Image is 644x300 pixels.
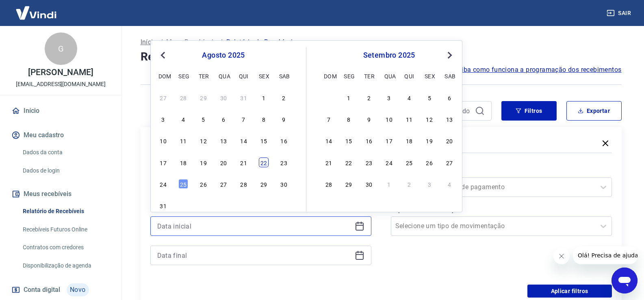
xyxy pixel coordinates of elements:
div: Choose segunda-feira, 4 de agosto de 2025 [178,114,188,124]
label: Forma de Pagamento [392,166,610,176]
button: Exportar [566,101,622,121]
p: Relatório de Recebíveis [226,37,296,47]
div: Choose segunda-feira, 11 de agosto de 2025 [178,136,188,145]
button: Meu cadastro [10,126,112,144]
p: / [160,37,163,47]
div: Choose quinta-feira, 4 de setembro de 2025 [404,93,414,102]
div: Choose sexta-feira, 3 de outubro de 2025 [425,179,434,189]
input: Data inicial [157,220,351,232]
div: Choose segunda-feira, 28 de julho de 2025 [178,93,188,102]
div: Choose domingo, 24 de agosto de 2025 [158,179,168,189]
div: Choose segunda-feira, 29 de setembro de 2025 [344,179,353,189]
div: Choose sábado, 6 de setembro de 2025 [445,93,454,102]
a: Conta digitalNovo [10,280,112,300]
div: Choose terça-feira, 2 de setembro de 2025 [364,93,374,102]
div: qua [219,71,228,81]
div: Choose quinta-feira, 25 de setembro de 2025 [404,158,414,167]
div: Choose terça-feira, 30 de setembro de 2025 [364,179,374,189]
button: Next Month [445,50,455,60]
div: Choose segunda-feira, 25 de agosto de 2025 [178,179,188,189]
div: Choose sexta-feira, 22 de agosto de 2025 [259,158,269,167]
div: Choose domingo, 31 de agosto de 2025 [324,93,334,102]
div: Choose segunda-feira, 8 de setembro de 2025 [344,114,353,124]
div: Choose segunda-feira, 1 de setembro de 2025 [178,201,188,210]
span: Conta digital [24,284,60,296]
div: Choose quinta-feira, 28 de agosto de 2025 [239,179,249,189]
div: seg [344,71,353,81]
div: Choose terça-feira, 2 de setembro de 2025 [199,201,208,210]
div: Choose quarta-feira, 3 de setembro de 2025 [384,93,394,102]
div: dom [158,71,168,81]
span: Saiba como funciona a programação dos recebimentos [454,65,622,75]
button: Aplicar filtros [527,285,612,298]
div: setembro 2025 [323,50,455,60]
div: Choose quinta-feira, 21 de agosto de 2025 [239,158,249,167]
div: Choose sexta-feira, 29 de agosto de 2025 [259,179,269,189]
div: Choose sábado, 6 de setembro de 2025 [279,201,289,210]
div: Choose quinta-feira, 7 de agosto de 2025 [239,114,249,124]
div: Choose sexta-feira, 5 de setembro de 2025 [259,201,269,210]
div: Choose quarta-feira, 13 de agosto de 2025 [219,136,228,145]
div: Choose sexta-feira, 26 de setembro de 2025 [425,158,434,167]
p: [PERSON_NAME] [28,68,93,77]
div: Choose segunda-feira, 1 de setembro de 2025 [344,93,353,102]
div: Choose sexta-feira, 19 de setembro de 2025 [425,136,434,145]
div: qui [404,71,414,81]
div: qua [384,71,394,81]
div: Choose segunda-feira, 22 de setembro de 2025 [344,158,353,167]
div: Choose quarta-feira, 30 de julho de 2025 [219,93,228,102]
div: Choose domingo, 7 de setembro de 2025 [324,114,334,124]
div: ter [199,71,208,81]
div: Choose quarta-feira, 6 de agosto de 2025 [219,114,228,124]
iframe: Botão para abrir a janela de mensagens [611,268,637,294]
div: Choose terça-feira, 12 de agosto de 2025 [199,136,208,145]
div: Choose domingo, 3 de agosto de 2025 [158,114,168,124]
a: Início [141,37,157,47]
input: Data final [157,249,351,261]
div: Choose sexta-feira, 15 de agosto de 2025 [259,136,269,145]
a: Dados de login [20,162,112,179]
div: Choose sexta-feira, 1 de agosto de 2025 [259,93,269,102]
div: Choose domingo, 17 de agosto de 2025 [158,158,168,167]
button: Filtros [501,101,557,121]
a: Meus Recebíveis [166,37,217,47]
div: Choose terça-feira, 26 de agosto de 2025 [199,179,208,189]
button: Sair [605,6,634,21]
div: Choose sábado, 23 de agosto de 2025 [279,158,289,167]
div: Choose sábado, 30 de agosto de 2025 [279,179,289,189]
div: Choose terça-feira, 19 de agosto de 2025 [199,158,208,167]
div: Choose sexta-feira, 12 de setembro de 2025 [425,114,434,124]
div: Choose sexta-feira, 8 de agosto de 2025 [259,114,269,124]
div: Choose sábado, 13 de setembro de 2025 [445,114,454,124]
img: Vindi [10,0,63,25]
div: Choose terça-feira, 5 de agosto de 2025 [199,114,208,124]
div: agosto 2025 [157,50,290,60]
div: Choose sábado, 16 de agosto de 2025 [279,136,289,145]
div: Choose quarta-feira, 3 de setembro de 2025 [219,201,228,210]
div: Choose quarta-feira, 17 de setembro de 2025 [384,136,394,145]
span: Olá! Precisa de ajuda? [5,6,68,12]
iframe: Fechar mensagem [553,248,570,264]
a: Relatório de Recebíveis [20,203,112,220]
div: Choose quarta-feira, 1 de outubro de 2025 [384,179,394,189]
div: Choose domingo, 21 de setembro de 2025 [324,158,334,167]
div: Choose sábado, 2 de agosto de 2025 [279,93,289,102]
a: Disponibilização de agenda [20,257,112,274]
div: Choose domingo, 27 de julho de 2025 [158,93,168,102]
div: month 2025-08 [157,91,290,212]
div: Choose quarta-feira, 24 de setembro de 2025 [384,158,394,167]
div: sab [445,71,454,81]
div: Choose quarta-feira, 27 de agosto de 2025 [219,179,228,189]
div: Choose quinta-feira, 31 de julho de 2025 [239,93,249,102]
button: Previous Month [158,50,168,60]
div: dom [324,71,334,81]
div: Choose sábado, 4 de outubro de 2025 [445,179,454,189]
div: Choose domingo, 28 de setembro de 2025 [324,179,334,189]
div: Choose domingo, 31 de agosto de 2025 [158,201,168,210]
a: Início [10,102,112,120]
div: Choose sábado, 9 de agosto de 2025 [279,114,289,124]
p: [EMAIL_ADDRESS][DOMAIN_NAME] [16,80,106,88]
div: Choose quinta-feira, 14 de agosto de 2025 [239,136,249,145]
